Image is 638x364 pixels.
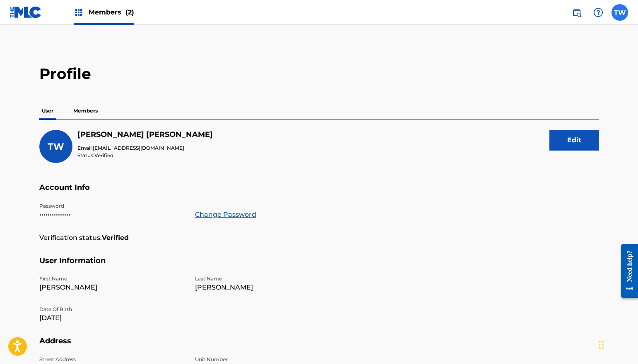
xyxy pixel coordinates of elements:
div: User Menu [612,4,628,21]
div: Help [590,4,607,21]
p: [PERSON_NAME] [195,283,341,292]
img: Top Rightsholders [74,7,84,17]
p: ••••••••••••••• [39,210,185,220]
p: [DATE] [39,313,185,323]
p: Email: [77,144,213,152]
p: First Name [39,275,185,283]
h5: Travis Wright [77,130,213,139]
p: Verification status: [39,233,102,243]
span: Verified [94,152,113,158]
p: Unit Number [195,356,341,363]
div: Drag [599,333,604,357]
img: help [593,7,603,17]
h5: User Information [39,256,599,275]
span: TW [48,141,64,152]
iframe: Chat Widget [597,324,638,364]
p: Status: [77,152,213,159]
p: Street Address [39,356,185,363]
p: Last Name [195,275,341,283]
strong: Verified [102,233,129,243]
img: search [572,7,582,17]
button: Edit [549,130,599,151]
span: Members [89,7,134,17]
p: Password [39,202,185,210]
img: MLC Logo [10,6,42,18]
h5: Address [39,336,599,356]
p: Date Of Birth [39,306,185,313]
h2: Profile [39,65,599,83]
span: (2) [125,8,134,16]
span: [EMAIL_ADDRESS][DOMAIN_NAME] [93,145,184,151]
p: Members [71,102,100,120]
p: User [39,102,56,120]
a: Change Password [195,210,256,220]
a: Public Search [568,4,585,21]
h5: Account Info [39,183,599,202]
p: [PERSON_NAME] [39,283,185,292]
iframe: Resource Center [615,238,638,304]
